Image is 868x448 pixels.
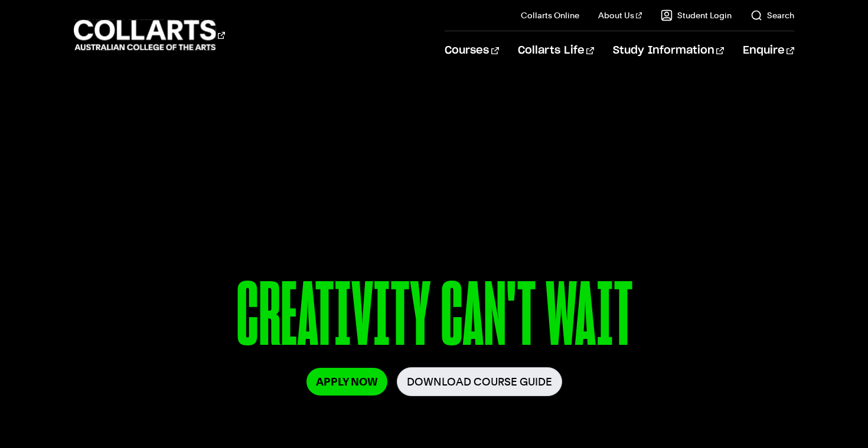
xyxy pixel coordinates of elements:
a: About Us [598,9,642,21]
a: Download Course Guide [397,367,562,396]
a: Study Information [613,31,724,70]
p: CREATIVITY CAN'T WAIT [83,270,785,367]
a: Collarts Life [518,31,594,70]
a: Enquire [743,31,794,70]
div: Go to homepage [74,18,225,52]
a: Courses [445,31,498,70]
a: Search [750,9,794,21]
a: Collarts Online [521,9,579,21]
a: Student Login [661,9,732,21]
a: Apply Now [306,368,387,396]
